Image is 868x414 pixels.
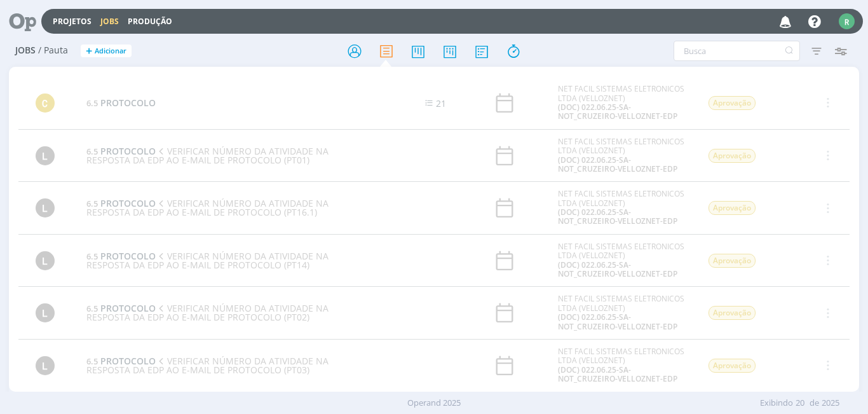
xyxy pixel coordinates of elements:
[15,45,36,56] span: Jobs
[86,145,156,157] a: 6.5PROTOCOLO
[839,13,855,29] div: R
[128,16,172,27] a: Produção
[558,364,677,384] a: (DOC) 022.06.25-SA-NOT_CRUZEIRO-VELLOZNET-EDP
[86,198,98,209] span: 6.5
[36,146,55,165] div: L
[558,85,689,121] div: NET FACIL SISTEMAS ELETRONICOS LTDA (VELLOZNET)
[100,197,156,209] span: PROTOCOLO
[558,207,677,226] a: (DOC) 022.06.25-SA-NOT_CRUZEIRO-VELLOZNET-EDP
[558,294,689,331] div: NET FACIL SISTEMAS ELETRONICOS LTDA (VELLOZNET)
[86,251,98,262] span: 6.5
[86,197,156,209] a: 6.5PROTOCOLO
[709,359,756,373] span: Aprovação
[558,190,689,226] div: NET FACIL SISTEMAS ELETRONICOS LTDA (VELLOZNET)
[49,17,95,27] button: Projetos
[86,355,329,376] span: VERIFICAR NÚMERO DA ATIVIDADE NA RESPOSTA DA EDP AO E-MAIL DE PROTOCOLO (PT03)
[86,302,329,323] span: VERIFICAR NÚMERO DA ATIVIDADE NA RESPOSTA DA EDP AO E-MAIL DE PROTOCOLO (PT02)
[86,45,92,58] span: +
[838,10,855,32] button: R
[100,145,156,157] span: PROTOCOLO
[100,16,119,27] a: Jobs
[709,96,756,110] span: Aprovação
[709,201,756,215] span: Aprovação
[86,355,156,367] a: 6.5PROTOCOLO
[95,47,126,55] span: Adicionar
[36,356,55,375] div: L
[81,45,132,58] button: +Adicionar
[86,97,98,109] span: 6.5
[86,145,329,166] span: VERIFICAR NÚMERO DA ATIVIDADE NA RESPOSTA DA EDP AO E-MAIL DE PROTOCOLO (PT01)
[760,397,793,410] span: Exibindo
[53,16,92,27] a: Projetos
[709,254,756,268] span: Aprovação
[709,306,756,320] span: Aprovação
[709,149,756,163] span: Aprovação
[100,97,156,109] span: PROTOCOLO
[558,312,677,331] a: (DOC) 022.06.25-SA-NOT_CRUZEIRO-VELLOZNET-EDP
[558,102,677,121] a: (DOC) 022.06.25-SA-NOT_CRUZEIRO-VELLOZNET-EDP
[86,303,98,314] span: 6.5
[86,355,98,367] span: 6.5
[558,242,689,279] div: NET FACIL SISTEMAS ELETRONICOS LTDA (VELLOZNET)
[86,97,156,109] a: 6.5PROTOCOLO
[36,93,55,113] div: C
[436,97,446,109] span: 21
[822,397,839,410] span: 2025
[674,41,800,61] input: Busca
[86,146,98,157] span: 6.5
[86,197,329,218] span: VERIFICAR NÚMERO DA ATIVIDADE NA RESPOSTA DA EDP AO E-MAIL DE PROTOCOLO (PT16.1)
[86,302,156,314] a: 6.5PROTOCOLO
[100,250,156,262] span: PROTOCOLO
[558,259,677,279] a: (DOC) 022.06.25-SA-NOT_CRUZEIRO-VELLOZNET-EDP
[558,347,689,384] div: NET FACIL SISTEMAS ELETRONICOS LTDA (VELLOZNET)
[558,137,689,174] div: NET FACIL SISTEMAS ELETRONICOS LTDA (VELLOZNET)
[558,155,677,174] a: (DOC) 022.06.25-SA-NOT_CRUZEIRO-VELLOZNET-EDP
[100,302,156,314] span: PROTOCOLO
[36,303,55,322] div: L
[86,250,329,271] span: VERIFICAR NÚMERO DA ATIVIDADE NA RESPOSTA DA EDP AO E-MAIL DE PROTOCOLO (PT14)
[86,250,156,262] a: 6.5PROTOCOLO
[36,198,55,217] div: L
[810,397,819,410] span: de
[100,355,156,367] span: PROTOCOLO
[97,17,123,27] button: Jobs
[38,45,68,56] span: / Pauta
[796,397,804,410] span: 20
[124,17,176,27] button: Produção
[36,251,55,270] div: L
